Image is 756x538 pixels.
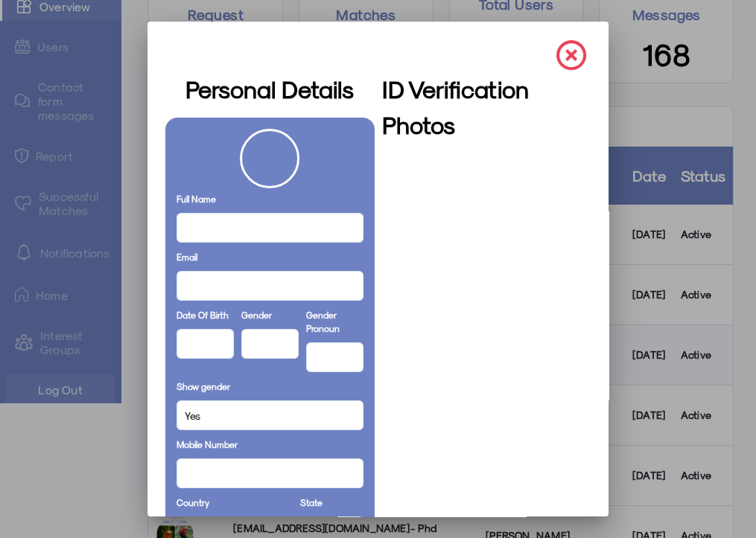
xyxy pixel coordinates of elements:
[185,407,200,423] span: Yes
[300,496,323,509] label: State
[177,438,238,451] label: Mobile Number
[381,71,591,142] h3: ID Verification Photos
[177,380,230,393] label: Show gender
[177,250,197,263] label: Email
[185,71,354,106] h3: Personal Details
[177,308,229,321] label: Date Of Birth
[177,496,209,509] label: Country
[306,308,363,335] label: Gender Pronoun
[177,192,216,205] label: Full Name
[241,308,272,321] label: Gender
